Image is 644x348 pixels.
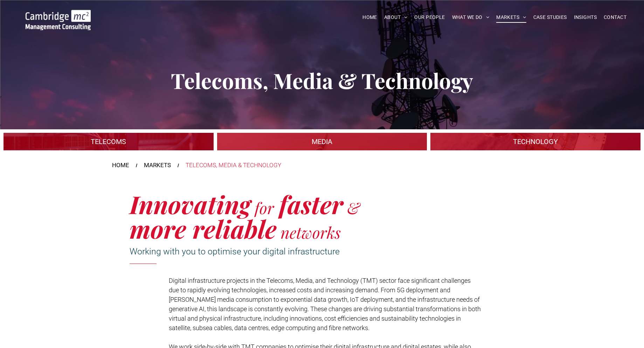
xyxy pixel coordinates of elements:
[26,11,91,18] a: Telecoms, Media & Technology | TMT | Cambridge Management Consulting
[26,10,91,30] img: Go to Homepage
[171,66,473,94] span: Telecoms, Media & Technology
[570,12,600,23] a: INSIGHTS
[281,221,341,243] span: networks
[381,12,411,23] a: ABOUT
[144,161,171,170] a: MARKETS
[130,212,277,245] span: more reliable
[493,12,529,23] a: MARKETS
[112,161,129,170] a: HOME
[411,12,448,23] a: OUR PEOPLE
[130,187,251,220] span: Innovating
[600,12,630,23] a: CONTACT
[530,12,570,23] a: CASE STUDIES
[347,197,360,218] span: &
[130,246,340,257] span: Working with you to optimise your digital infrastructure
[430,133,640,150] a: A large mall with arched glass roof
[186,161,281,170] div: TELECOMS, MEDIA & TECHNOLOGY
[4,133,214,150] a: An industrial plant
[279,187,343,220] span: faster
[449,12,493,23] a: WHAT WE DO
[112,161,532,170] nav: Breadcrumbs
[217,133,427,150] a: Media | Cambridge Management Consulting
[169,277,481,332] span: Digital infrastructure projects in the Telecoms, Media, and Technology (TMT) sector face signific...
[255,197,274,218] span: for
[359,12,381,23] a: HOME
